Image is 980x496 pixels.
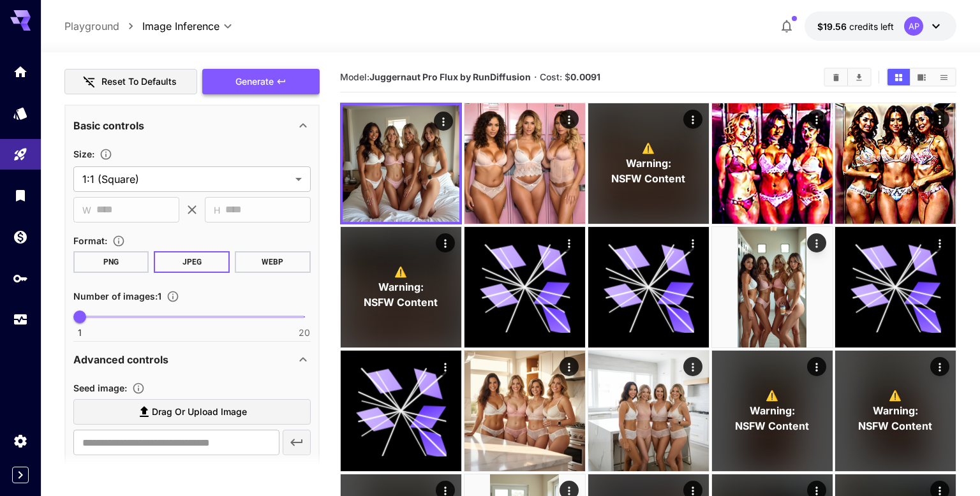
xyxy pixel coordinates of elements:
span: Cost: $ [540,71,600,82]
div: Actions [436,357,455,376]
div: Wallet [13,229,28,245]
span: Format : [73,235,107,246]
div: Advanced controls [73,344,311,375]
img: 9k= [588,351,709,471]
img: 9k= [712,103,833,224]
button: $19.55648AP [805,11,956,41]
span: H [214,203,220,217]
b: 0.0091 [570,71,600,82]
span: NSFW Content [735,418,809,434]
div: Basic controls [73,110,311,141]
span: 20 [299,326,310,339]
img: 9k= [464,351,585,471]
div: Actions [683,357,702,376]
span: Number of images : 1 [73,291,161,302]
div: Actions [683,110,702,129]
button: Clear All [825,69,847,85]
div: Actions [683,233,702,252]
span: $19.56 [817,21,849,32]
button: JPEG [154,251,230,273]
div: AP [904,17,923,36]
span: 1 [78,326,82,339]
span: Warning: [873,403,918,418]
span: 1:1 (Square) [82,171,290,187]
img: Z [343,105,459,222]
button: Show media in video view [910,69,933,85]
span: Warning: [378,279,424,295]
span: Warning: [625,156,671,171]
label: Drag or upload image [73,399,311,425]
button: Reset to defaults [64,69,197,95]
button: WEBP [235,251,311,273]
button: Upload a reference image to guide the result. This is needed for Image-to-Image or Inpainting. Su... [127,382,150,395]
span: NSFW Content [364,295,438,310]
button: Choose the file format for the output image. [107,235,130,247]
button: Show media in grid view [887,69,910,85]
p: · [534,69,537,85]
img: Z [464,103,585,224]
img: 9k= [835,103,956,224]
span: NSFW Content [859,418,933,434]
div: Usage [13,312,28,328]
button: Download All [848,69,870,85]
p: Basic controls [73,118,144,133]
div: Home [13,64,28,80]
span: Image Inference [142,18,219,34]
span: ⚠️ [394,264,407,279]
button: Expand sidebar [12,467,29,483]
span: ⚠️ [889,388,902,403]
div: Show media in grid viewShow media in video viewShow media in list view [886,68,956,87]
div: Actions [559,110,578,129]
button: Show media in list view [933,69,955,85]
div: Actions [434,112,453,131]
div: Actions [930,233,949,252]
button: PNG [73,251,149,273]
div: Actions [806,110,826,129]
span: Drag or upload image [152,404,247,420]
span: Warning: [749,403,794,418]
span: Seed image : [73,383,127,393]
div: Settings [13,433,28,449]
span: credits left [849,21,894,32]
a: Playground [64,18,119,34]
span: ⚠️ [766,388,778,403]
div: Library [13,187,28,203]
p: Advanced controls [73,352,168,367]
span: NSFW Content [611,171,685,186]
span: Size : [73,149,94,159]
div: Actions [806,357,826,376]
div: Actions [930,110,949,129]
button: Adjust the dimensions of the generated image by specifying its width and height in pixels, or sel... [94,148,117,161]
span: Model: [340,71,531,82]
div: Actions [436,233,455,252]
b: Juggernaut Pro Flux by RunDiffusion [369,71,531,82]
nav: breadcrumb [64,18,142,34]
div: Models [13,105,28,121]
div: Actions [559,233,578,252]
span: Generate [235,74,274,90]
img: Z [712,227,833,347]
div: Actions [806,233,826,252]
div: Playground [13,147,28,163]
div: Actions [559,357,578,376]
div: API Keys [13,270,28,286]
span: W [82,203,91,217]
span: ⚠️ [642,140,655,156]
div: Clear AllDownload All [824,68,872,87]
button: Generate [202,69,320,95]
button: Specify how many images to generate in a single request. Each image generation will be charged se... [161,290,184,303]
div: Actions [930,357,949,376]
div: $19.55648 [817,20,894,33]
